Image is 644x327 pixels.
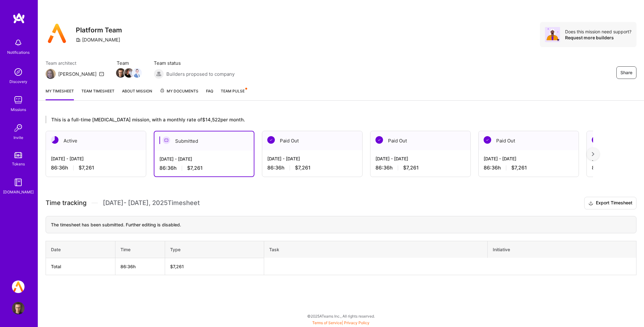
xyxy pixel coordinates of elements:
div: [DATE] - [DATE] [51,155,141,162]
div: Paid Out [370,131,470,150]
span: Time tracking [46,199,86,207]
th: Initiative [487,241,636,258]
div: [DATE] - [DATE] [159,156,249,162]
img: Paid Out [267,136,275,144]
img: bell [12,36,25,49]
span: $7,261 [295,164,311,171]
a: User Avatar [10,302,26,314]
div: 86:36 h [267,164,357,171]
div: Request more builders [565,35,631,41]
a: Team Pulse [221,88,247,100]
i: icon Mail [99,71,104,76]
th: Time [115,241,165,258]
div: [DATE] - [DATE] [267,155,357,162]
img: Team Member Avatar [116,68,125,78]
img: Active [51,136,58,144]
div: Does this mission need support? [565,29,631,35]
th: $7,261 [165,258,264,275]
span: $7,261 [79,164,94,171]
i: icon CompanyGray [76,37,81,42]
span: Builders proposed to company [166,71,235,77]
div: 86:36 h [159,165,249,171]
th: Task [264,241,487,258]
div: Notifications [7,49,30,56]
img: discovery [12,66,25,78]
span: Team architect [46,60,104,66]
div: Paid Out [479,131,579,150]
img: logo [13,13,25,24]
img: teamwork [12,94,25,106]
img: right [592,152,594,156]
span: My Documents [160,88,198,95]
img: Team Member Avatar [132,68,142,78]
img: Paid Out [375,136,383,144]
i: icon Download [588,200,593,207]
button: Export Timesheet [584,197,636,209]
img: Avatar [545,27,560,42]
a: FAQ [206,88,213,100]
a: Privacy Policy [344,320,369,325]
th: Type [165,241,264,258]
div: Tokens [12,161,25,167]
img: Paid Out [484,136,491,144]
div: Paid Out [262,131,362,150]
span: Share [620,69,632,76]
div: 86:36 h [484,164,574,171]
img: Company Logo [46,22,68,45]
span: [DATE] - [DATE] , 2025 Timesheet [103,199,200,207]
img: User Avatar [12,302,25,314]
a: My timesheet [46,88,74,100]
a: My Documents [160,88,198,100]
img: guide book [12,176,25,189]
div: © 2025 ATeams Inc., All rights reserved. [38,308,644,324]
span: Team status [154,60,235,66]
img: A.Team: Platform Team [12,280,25,293]
img: Submitted [163,136,170,144]
h3: Platform Team [76,26,123,34]
button: Share [616,66,636,79]
span: Team Pulse [221,89,245,93]
img: Team Architect [46,69,56,79]
a: Team timesheet [81,88,114,100]
a: About Mission [122,88,152,100]
img: Paid Out [592,136,599,144]
th: 86:36h [115,258,165,275]
div: [DOMAIN_NAME] [3,189,34,195]
a: A.Team: Platform Team [10,280,26,293]
span: | [312,320,369,325]
div: Invite [14,134,23,141]
div: Submitted [154,131,254,151]
span: Team [117,60,141,66]
a: Terms of Service [312,320,342,325]
div: Missions [11,106,26,113]
img: Team Member Avatar [124,68,134,78]
div: The timesheet has been submitted. Further editing is disabled. [46,216,636,233]
img: Builders proposed to company [154,69,164,79]
div: [PERSON_NAME] [58,71,97,77]
a: Team Member Avatar [125,68,133,78]
div: [DOMAIN_NAME] [76,36,120,43]
a: Team Member Avatar [117,68,125,78]
img: Invite [12,122,25,134]
span: $7,261 [403,164,419,171]
th: Date [46,241,115,258]
div: Discovery [9,78,27,85]
img: tokens [14,152,22,158]
div: Active [46,131,146,150]
div: 86:36 h [375,164,465,171]
span: $7,261 [511,164,527,171]
div: [DATE] - [DATE] [375,155,465,162]
a: Team Member Avatar [133,68,141,78]
span: $7,261 [187,165,203,171]
th: Total [46,258,115,275]
div: 86:36 h [51,164,141,171]
div: [DATE] - [DATE] [484,155,574,162]
div: This is a full-time [MEDICAL_DATA] mission, with a monthly rate of $14,522 per month. [46,116,593,123]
